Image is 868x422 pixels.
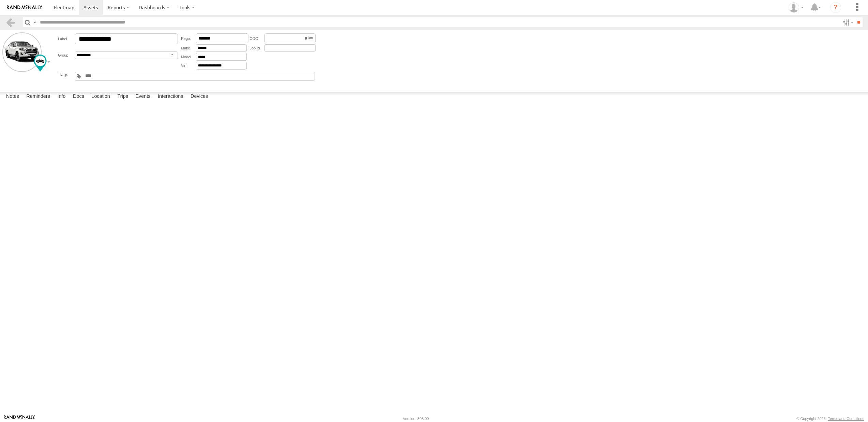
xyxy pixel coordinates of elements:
div: © Copyright 2025 - [796,417,864,421]
label: Search Filter Options [840,17,855,27]
img: rand-logo.svg [7,5,42,10]
label: Notes [3,92,22,102]
label: Docs [70,92,88,102]
label: Info [54,92,69,102]
label: Trips [114,92,132,102]
div: Change Map Icon [34,55,47,72]
a: Back to previous Page [5,17,15,27]
a: Visit our Website [4,415,35,422]
label: Reminders [23,92,54,102]
label: Location [88,92,113,102]
div: Cris Clark [786,2,806,13]
i: ? [830,2,841,13]
label: Search Query [32,17,37,27]
a: Terms and Conditions [828,417,864,421]
label: Interactions [154,92,187,102]
div: Version: 308.00 [403,417,429,421]
label: Devices [187,92,211,102]
label: Events [132,92,154,102]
